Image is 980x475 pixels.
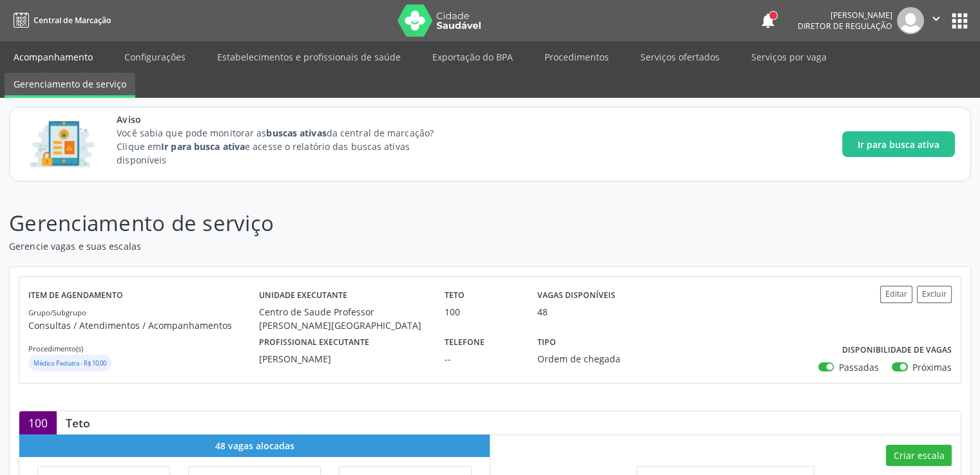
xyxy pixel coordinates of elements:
[266,127,326,139] strong: buscas ativas
[28,308,86,317] small: Grupo/Subgrupo
[838,360,878,374] label: Passadas
[208,46,410,68] a: Estabelecimentos e profissionais de saúde
[798,10,892,21] div: [PERSON_NAME]
[917,286,952,303] button: Excluir
[798,21,892,32] span: Diretor de regulação
[259,286,347,306] label: Unidade executante
[28,286,123,306] label: Item de agendamento
[924,7,948,34] button: 
[535,46,618,68] a: Procedimentos
[445,332,485,352] label: Telefone
[34,359,106,368] small: Médico Pediatra - R$ 10,00
[842,340,952,360] label: Disponibilidade de vagas
[912,360,952,374] label: Próximas
[537,332,556,352] label: Tipo
[897,7,924,34] img: img
[631,46,729,68] a: Serviços ofertados
[19,411,57,434] div: 100
[886,445,952,467] button: Criar escala
[117,113,457,126] span: Aviso
[423,46,522,68] a: Exportação do BPA
[259,352,427,366] div: [PERSON_NAME]
[259,305,427,332] div: Centro de Saude Professor [PERSON_NAME][GEOGRAPHIC_DATA]
[759,12,777,30] button: notifications
[28,344,83,353] small: Procedimento(s)
[948,10,971,32] button: apps
[537,305,548,319] div: 48
[28,319,259,332] p: Consultas / Atendimentos / Acompanhamentos
[115,46,195,68] a: Configurações
[9,10,111,31] a: Central de Marcação
[34,15,111,26] span: Central de Marcação
[57,416,99,430] div: Teto
[929,12,943,26] i: 
[537,286,615,306] label: Vagas disponíveis
[259,332,369,352] label: Profissional executante
[445,286,465,306] label: Teto
[5,46,102,68] a: Acompanhamento
[742,46,836,68] a: Serviços por vaga
[880,286,912,303] button: Editar
[117,126,457,167] p: Você sabia que pode monitorar as da central de marcação? Clique em e acesse o relatório das busca...
[9,207,682,239] p: Gerenciamento de serviço
[445,352,519,366] div: --
[9,239,682,253] p: Gerencie vagas e suas escalas
[858,138,939,151] span: Ir para busca ativa
[25,115,99,173] img: Imagem de CalloutCard
[842,131,955,157] button: Ir para busca ativa
[161,140,245,153] strong: Ir para busca ativa
[537,352,658,366] div: Ordem de chegada
[445,305,519,319] div: 100
[19,434,490,457] div: 48 vagas alocadas
[5,73,135,98] a: Gerenciamento de serviço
